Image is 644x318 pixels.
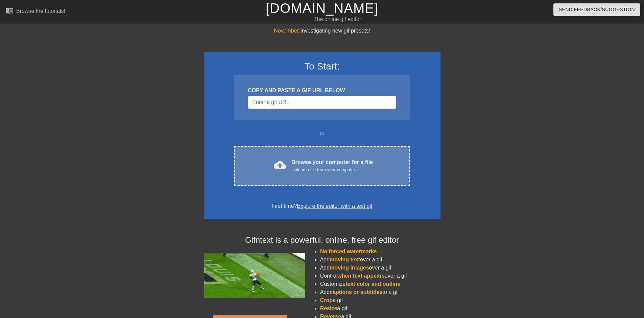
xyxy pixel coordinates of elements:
a: [DOMAIN_NAME] [266,1,378,16]
li: a gif [320,304,440,313]
button: Send Feedback/Suggestion [553,3,640,16]
span: captions or subtitles [330,289,382,295]
span: when text appears [337,273,385,279]
div: Investigating new gif presets! [204,27,440,35]
h3: To Start: [213,61,432,72]
div: The online gif editor [218,15,457,23]
li: Control over a gif [320,272,440,280]
input: Username [248,96,396,109]
span: menu_book [5,6,14,15]
a: Browse the tutorials! [5,6,65,17]
li: Add over a gif [320,264,440,272]
span: text color and outline [345,281,400,287]
div: COPY AND PASTE A GIF URL BELOW [248,86,396,95]
a: Explore the editor with a test gif [297,203,372,209]
li: a gif [320,296,440,304]
div: Browse the tutorials! [16,8,65,14]
li: Customize [320,280,440,288]
div: Browse your computer for a file [291,158,373,173]
span: No forced watermarks [320,249,377,254]
div: or [221,129,423,137]
span: cloud_upload [274,159,286,171]
span: November: [274,28,300,34]
span: moving images [330,265,369,271]
div: Upload a file from your computer [291,166,373,173]
img: football_small.gif [204,253,305,298]
span: moving text [330,257,360,262]
div: First time? [213,202,432,210]
li: Add over a gif [320,256,440,264]
h4: Gifntext is a powerful, online, free gif editor [204,235,440,245]
span: Crop [320,297,333,303]
span: Send Feedback/Suggestion [559,5,635,14]
li: Add to a gif [320,288,440,296]
span: Resize [320,305,337,311]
